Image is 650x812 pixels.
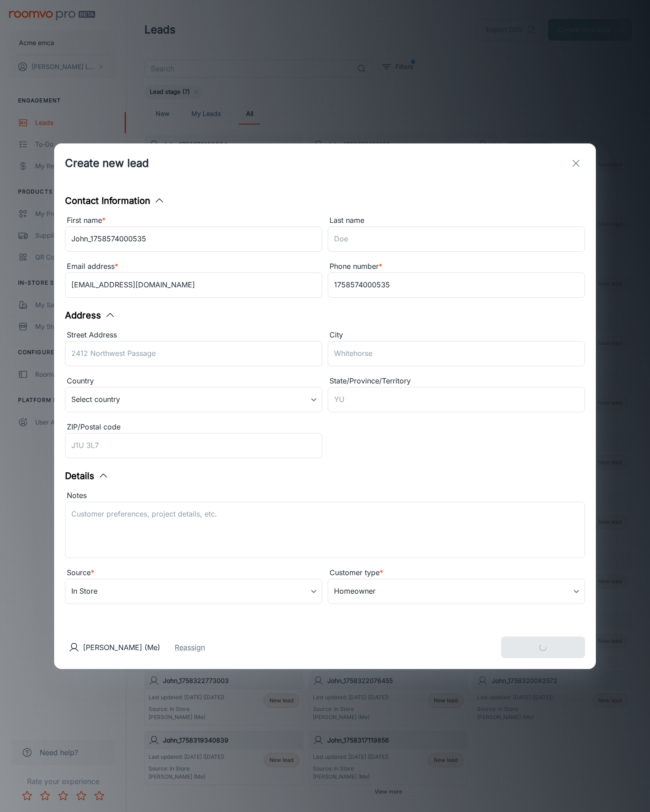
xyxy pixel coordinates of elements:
[65,261,322,272] div: Email address
[65,226,322,252] input: John
[65,155,149,171] h1: Create new lead
[328,226,585,252] input: Doe
[65,433,322,458] input: J1U 3L7
[328,341,585,366] input: Whitehorse
[328,329,585,341] div: City
[65,567,322,579] div: Source
[175,642,205,653] button: Reassign
[328,272,585,298] input: +1 439-123-4567
[65,215,322,226] div: First name
[328,579,585,604] div: Homeowner
[328,215,585,226] div: Last name
[328,261,585,272] div: Phone number
[65,272,322,298] input: myname@example.com
[65,421,322,433] div: ZIP/Postal code
[65,341,322,366] input: 2412 Northwest Passage
[65,387,322,412] div: Select country
[65,375,322,387] div: Country
[65,309,116,322] button: Address
[328,387,585,412] input: YU
[65,194,165,208] button: Contact Information
[65,329,322,341] div: Street Address
[65,579,322,604] div: In Store
[65,490,585,502] div: Notes
[83,642,160,653] p: [PERSON_NAME] (Me)
[567,154,585,172] button: exit
[65,469,109,483] button: Details
[328,375,585,387] div: State/Province/Territory
[328,567,585,579] div: Customer type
